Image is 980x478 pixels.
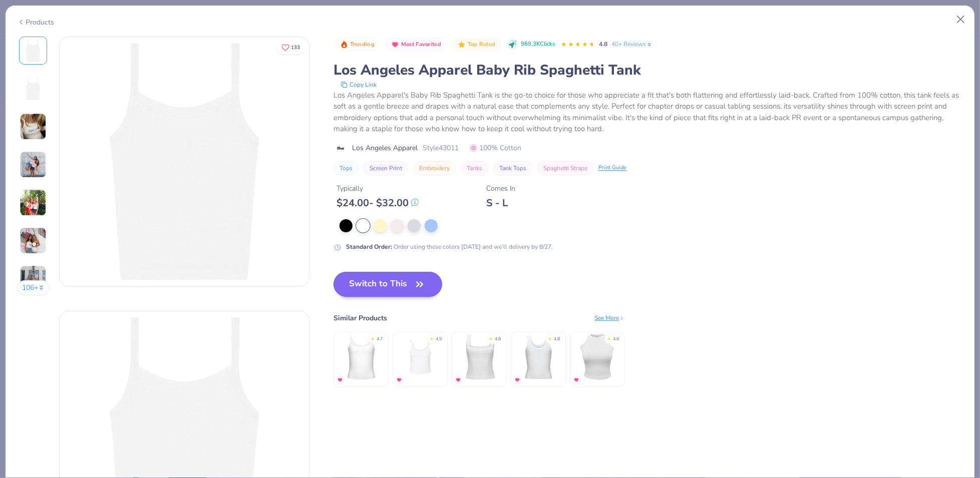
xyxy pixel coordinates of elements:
a: 40+ Reviews [611,40,653,49]
img: Most Favorited sort [391,41,399,49]
img: MostFav.gif [396,377,402,383]
img: Front [60,37,309,286]
img: MostFav.gif [514,377,520,383]
img: Fresh Prints Marilyn Tank Top [574,333,621,381]
img: User generated content [20,151,47,178]
div: Print Guide [598,164,626,172]
span: 969.3K Clicks [521,40,555,49]
div: ★ [430,336,434,340]
img: User generated content [20,113,47,140]
img: Bella Canvas Ladies' Micro Ribbed Scoop Tank [397,333,444,381]
button: Embroidery [413,161,456,175]
div: 4.8 [495,336,501,343]
span: Top Rated [468,42,496,47]
img: User generated content [20,265,47,292]
button: Switch to This [334,272,442,297]
div: ★ [489,336,493,340]
div: 4.6 [613,336,619,343]
button: Badge Button [335,38,380,51]
img: Front [21,39,45,63]
img: MostFav.gif [573,377,579,383]
div: See More [594,313,625,322]
button: 106+ [17,280,50,295]
strong: Standard Order : [346,243,392,251]
img: brand logo [334,144,347,152]
div: ★ [548,336,552,340]
img: User generated content [20,189,47,216]
span: Style 43011 [423,143,459,153]
div: $ 24.00 - $ 32.00 [337,197,419,209]
img: MostFav.gif [337,377,343,383]
button: copy to clipboard [338,80,380,90]
div: 4.8 Stars [561,37,595,53]
img: User generated content [20,227,47,254]
button: Badge Button [452,38,500,51]
button: Badge Button [386,38,446,51]
span: Trending [350,42,375,47]
div: Los Angeles Apparel's Baby Rib Spaghetti Tank is the go-to choice for those who appreciate a fit ... [334,90,963,135]
div: Typically [337,183,419,194]
div: 4.7 [377,336,383,343]
button: Screen Print [364,161,408,175]
button: Spaghetti Straps [537,161,593,175]
span: Most Favorited [401,42,441,47]
div: Products [17,17,55,28]
button: Like [277,40,304,55]
img: MostFav.gif [455,377,461,383]
img: Fresh Prints Sunset Blvd Ribbed Scoop Tank Top [515,333,562,381]
span: 4.8 [599,40,607,48]
img: Trending sort [340,41,348,49]
div: 4.8 [554,336,560,343]
button: Tops [334,161,359,175]
img: Fresh Prints Sydney Square Neck Tank Top [456,333,503,381]
div: Los Angeles Apparel Baby Rib Spaghetti Tank [334,61,963,80]
div: Similar Products [334,313,387,323]
button: Close [951,10,970,29]
img: Back [21,77,45,101]
img: Fresh Prints Cali Camisole Top [338,333,385,381]
span: Los Angeles Apparel [352,143,418,153]
span: 100% Cotton [470,143,521,153]
button: Tanks [461,161,488,175]
div: Comes In [486,183,515,194]
div: Order using these colors [DATE] and we’ll delivery by 8/27. [346,242,553,251]
span: 133 [291,45,300,50]
img: Top Rated sort [458,41,466,49]
div: ★ [371,336,375,340]
div: ★ [607,336,611,340]
div: 4.9 [436,336,442,343]
button: Tank Tops [493,161,532,175]
div: S - L [486,197,515,209]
